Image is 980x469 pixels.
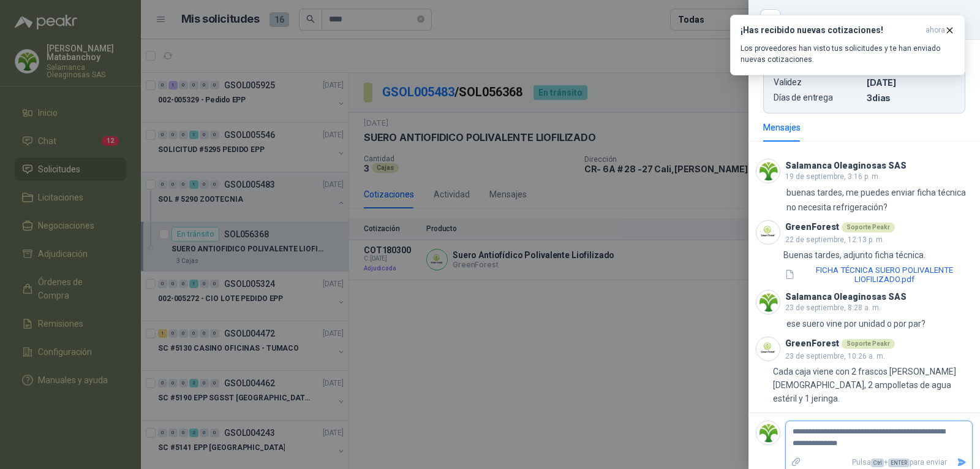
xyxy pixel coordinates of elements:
img: Company Logo [756,291,780,314]
p: Días de entrega [774,93,862,103]
p: Cada caja viene con 2 frascos [PERSON_NAME][DEMOGRAPHIC_DATA], 2 ampolletas de agua estéril y 1 j... [773,365,973,405]
button: FICHA TÉCNICA SUERO POLIVALENTE LIOFILIZADO.pdf [783,264,973,285]
img: Company Logo [756,221,780,244]
h3: GreenForest [785,340,839,347]
p: 3 dias [867,93,955,103]
p: Buenas tardes, adjunto ficha técnica. [783,248,973,262]
p: buenas tardes, me puedes enviar ficha técnica [786,186,966,199]
span: Ctrl [871,459,884,467]
div: COT180300 [788,10,965,29]
img: Company Logo [756,337,780,360]
div: Soporte Peakr [842,339,895,349]
p: ese suero vine por unidad o por par? [786,317,925,330]
span: 22 de septiembre, 12:13 p. m. [785,235,884,244]
div: Mensajes [763,121,801,134]
h3: GreenForest [785,224,839,231]
span: 23 de septiembre, 8:28 a. m. [785,303,881,312]
img: Company Logo [756,159,780,183]
span: ahora [925,25,945,36]
h3: ¡Has recibido nuevas cotizaciones! [741,25,921,36]
button: ¡Has recibido nuevas cotizaciones!ahora Los proveedores han visto tus solicitudes y te han enviad... [730,15,965,75]
img: Company Logo [756,421,780,444]
span: ENTER [888,459,910,467]
h3: Salamanca Oleaginosas SAS [785,294,907,300]
h3: Salamanca Oleaginosas SAS [785,162,907,169]
p: Los proveedores han visto tus solicitudes y te han enviado nuevas cotizaciones. [741,43,955,65]
span: 19 de septiembre, 3:16 p. m. [785,172,880,181]
span: 23 de septiembre, 10:26 a. m. [785,352,885,360]
p: no necesita refrigeración? [786,200,888,214]
div: Soporte Peakr [842,223,895,232]
button: Close [763,12,778,27]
